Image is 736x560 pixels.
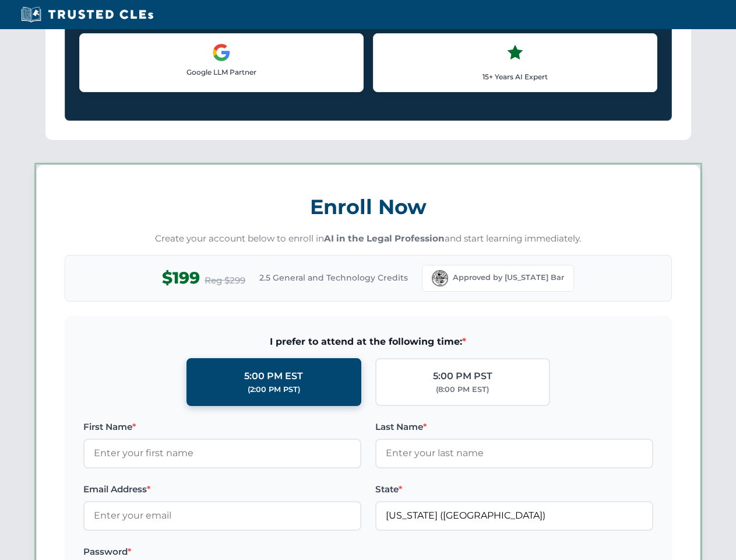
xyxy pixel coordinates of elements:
input: Enter your last name [375,439,653,468]
label: Last Name [375,420,653,434]
label: First Name [83,420,361,434]
span: Reg $299 [205,274,245,288]
label: Email Address [83,482,361,496]
img: Trusted CLEs [17,6,157,23]
label: Password [83,545,361,559]
span: $199 [162,265,200,291]
div: (2:00 PM PST) [248,384,300,395]
img: Google [212,43,231,62]
p: 15+ Years AI Expert [383,71,647,82]
span: 2.5 General and Technology Credits [259,271,408,284]
img: Florida Bar [432,270,448,286]
p: Google LLM Partner [89,66,354,78]
input: Enter your email [83,501,361,530]
p: Create your account below to enroll in and start learning immediately. [65,232,672,246]
div: 5:00 PM EST [244,369,303,384]
h3: Enroll Now [65,188,672,225]
input: Florida (FL) [375,501,653,530]
input: Enter your first name [83,439,361,468]
div: 5:00 PM PST [433,369,492,384]
div: (8:00 PM EST) [436,384,489,395]
span: Approved by [US_STATE] Bar [453,272,564,283]
span: I prefer to attend at the following time: [83,334,653,349]
strong: AI in the Legal Profession [324,233,445,244]
label: State [375,482,653,496]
